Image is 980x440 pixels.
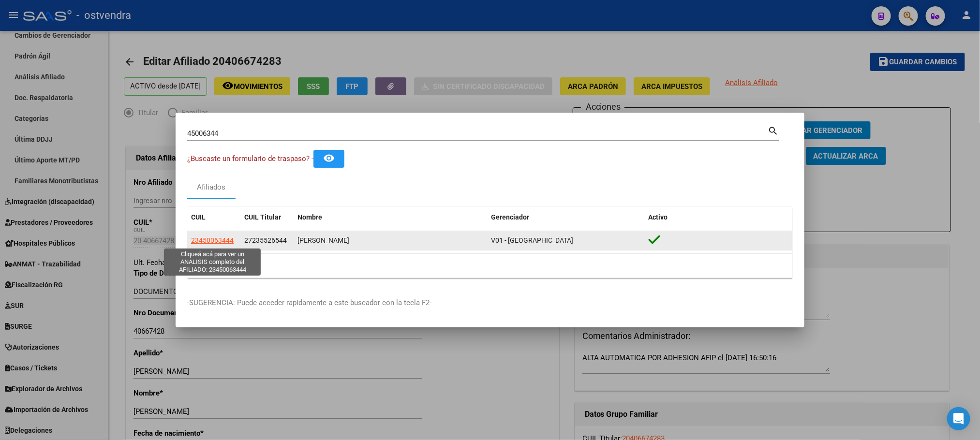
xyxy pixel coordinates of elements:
span: 23450063444 [191,236,234,244]
div: 1 total [187,254,793,278]
datatable-header-cell: CUIL [187,207,240,228]
mat-icon: search [768,124,779,136]
div: [PERSON_NAME] [297,235,483,246]
span: CUIL [191,213,206,221]
datatable-header-cell: Gerenciador [487,207,645,228]
span: V01 - [GEOGRAPHIC_DATA] [491,236,573,244]
span: 27235526544 [244,236,287,244]
mat-icon: remove_red_eye [323,152,335,164]
div: Afiliados [197,182,226,193]
datatable-header-cell: Activo [645,207,793,228]
div: Open Intercom Messenger [947,407,970,430]
span: Nombre [297,213,322,221]
span: CUIL Titular [244,213,281,221]
p: -SUGERENCIA: Puede acceder rapidamente a este buscador con la tecla F2- [187,297,793,308]
span: ¿Buscaste un formulario de traspaso? - [187,154,313,163]
datatable-header-cell: Nombre [294,207,487,228]
span: Activo [649,213,668,221]
span: Gerenciador [491,213,529,221]
datatable-header-cell: CUIL Titular [240,207,294,228]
